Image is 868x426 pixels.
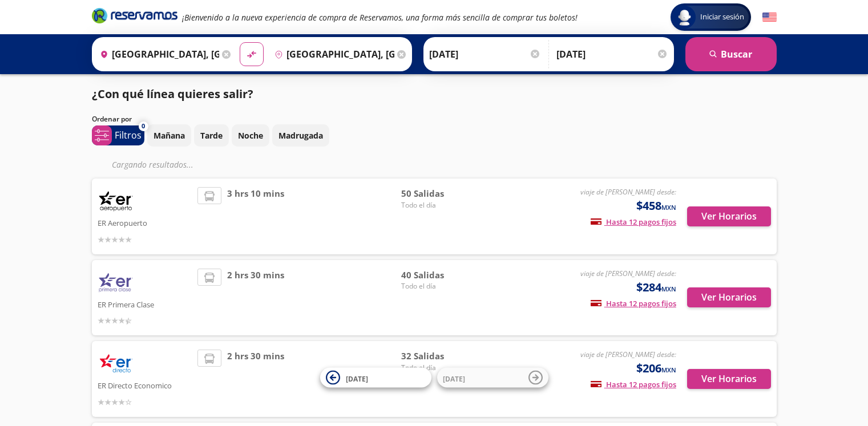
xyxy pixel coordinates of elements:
[200,129,223,141] p: Tarde
[687,206,771,226] button: Ver Horarios
[92,114,132,124] p: Ordenar por
[98,216,192,229] p: ER Aeropuerto
[580,350,676,359] em: viaje de [PERSON_NAME] desde:
[580,187,676,197] em: viaje de [PERSON_NAME] desde:
[194,124,229,147] button: Tarde
[437,368,548,388] button: [DATE]
[92,125,144,145] button: 0Filtros
[270,40,394,68] input: Buscar Destino
[142,121,145,131] span: 0
[92,7,177,27] a: Brand Logo
[115,128,142,142] p: Filtros
[98,350,135,378] img: ER Directo Economico
[696,11,749,23] span: Iniciar sesión
[98,378,192,392] p: ER Directo Economico
[685,37,777,71] button: Buscar
[687,287,771,307] button: Ver Horarios
[272,124,329,147] button: Madrugada
[401,200,481,210] span: Todo el día
[227,350,284,408] span: 2 hrs 30 mins
[661,366,676,374] small: MXN
[98,269,135,297] img: ER Primera Clase
[429,40,541,68] input: Elegir Fecha
[401,281,481,291] span: Todo el día
[401,269,481,282] span: 40 Salidas
[232,124,269,147] button: Noche
[762,10,777,25] button: English
[636,360,676,377] span: $206
[591,217,676,227] span: Hasta 12 pagos fijos
[636,279,676,296] span: $284
[112,159,193,170] em: Cargando resultados ...
[92,86,253,103] p: ¿Con qué línea quieres salir?
[98,297,192,311] p: ER Primera Clase
[591,298,676,309] span: Hasta 12 pagos fijos
[401,350,481,363] span: 32 Salidas
[320,368,431,388] button: [DATE]
[98,187,135,216] img: ER Aeropuerto
[556,40,668,68] input: Opcional
[227,187,284,246] span: 3 hrs 10 mins
[182,12,578,23] em: ¡Bienvenido a la nueva experiencia de compra de Reservamos, una forma más sencilla de comprar tus...
[92,7,177,24] i: Brand Logo
[636,197,676,214] span: $458
[687,369,771,389] button: Ver Horarios
[227,269,284,327] span: 2 hrs 30 mins
[661,203,676,212] small: MXN
[95,40,220,68] input: Buscar Origen
[580,269,676,278] em: viaje de [PERSON_NAME] desde:
[147,124,191,147] button: Mañana
[238,129,263,141] p: Noche
[401,363,481,373] span: Todo el día
[346,374,368,383] span: [DATE]
[154,129,185,141] p: Mañana
[591,379,676,390] span: Hasta 12 pagos fijos
[661,285,676,293] small: MXN
[401,187,481,200] span: 50 Salidas
[443,374,465,383] span: [DATE]
[278,129,323,141] p: Madrugada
